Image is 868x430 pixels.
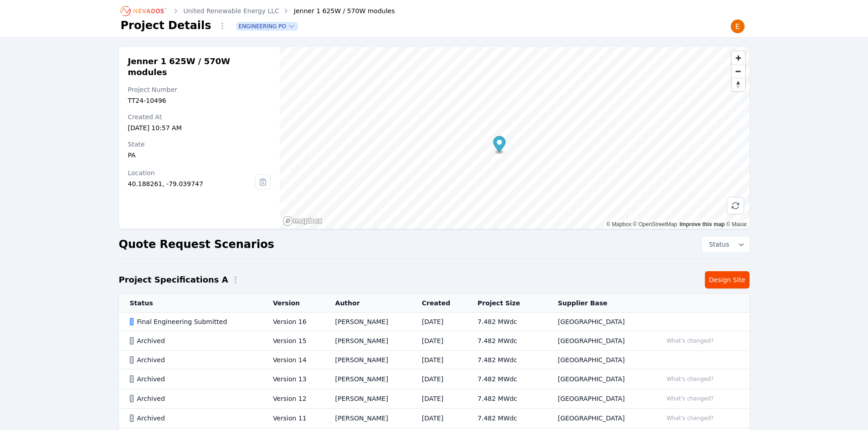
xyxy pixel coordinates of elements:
td: Version 13 [262,369,324,389]
td: [PERSON_NAME] [324,409,411,428]
td: [GEOGRAPHIC_DATA] [547,313,652,331]
td: [DATE] [411,389,467,409]
th: Version [262,294,324,313]
button: Status [702,236,750,253]
th: Created [411,294,467,313]
div: State [128,140,271,149]
td: [DATE] [411,313,467,331]
div: Archived [130,414,257,423]
div: Final Engineering Submitted [130,317,257,326]
canvas: Map [280,47,749,229]
th: Author [324,294,411,313]
td: 7.482 MWdc [467,351,547,369]
td: 7.482 MWdc [467,331,547,351]
a: Maxar [726,221,747,228]
td: [PERSON_NAME] [324,389,411,409]
tr: ArchivedVersion 13[PERSON_NAME][DATE]7.482 MWdc[GEOGRAPHIC_DATA]What's changed? [119,369,750,389]
td: Version 11 [262,409,324,428]
button: Reset bearing to north [732,78,745,91]
td: [GEOGRAPHIC_DATA] [547,369,652,389]
td: 7.482 MWdc [467,369,547,389]
h2: Jenner 1 625W / 570W modules [128,56,271,78]
tr: ArchivedVersion 15[PERSON_NAME][DATE]7.482 MWdc[GEOGRAPHIC_DATA]What's changed? [119,331,750,351]
div: Created At [128,112,271,121]
div: Location [128,168,256,177]
td: 7.482 MWdc [467,313,547,331]
th: Project Size [467,294,547,313]
td: [DATE] [411,409,467,428]
tr: ArchivedVersion 12[PERSON_NAME][DATE]7.482 MWdc[GEOGRAPHIC_DATA]What's changed? [119,389,750,409]
span: Reset bearing to north [732,78,745,91]
td: Version 12 [262,389,324,409]
button: Engineering PO [237,23,297,30]
div: Jenner 1 625W / 570W modules [281,6,395,15]
tr: Final Engineering SubmittedVersion 16[PERSON_NAME][DATE]7.482 MWdc[GEOGRAPHIC_DATA] [119,313,750,331]
div: Archived [130,374,257,384]
td: [DATE] [411,369,467,389]
div: 40.188261, -79.039747 [128,179,256,188]
div: [DATE] 10:57 AM [128,123,271,132]
td: [DATE] [411,331,467,351]
tr: ArchivedVersion 11[PERSON_NAME][DATE]7.482 MWdc[GEOGRAPHIC_DATA]What's changed? [119,409,750,428]
td: 7.482 MWdc [467,389,547,409]
div: TT24-10496 [128,96,271,105]
nav: Breadcrumb [121,4,395,18]
td: [PERSON_NAME] [324,351,411,369]
div: Map marker [493,136,506,155]
a: OpenStreetMap [633,221,677,228]
a: Mapbox [606,221,632,228]
td: [GEOGRAPHIC_DATA] [547,331,652,351]
a: Improve this map [679,221,724,228]
h1: Project Details [121,18,211,33]
tr: ArchivedVersion 14[PERSON_NAME][DATE]7.482 MWdc[GEOGRAPHIC_DATA] [119,351,750,369]
span: Status [705,240,729,249]
button: What's changed? [663,394,718,404]
td: [PERSON_NAME] [324,369,411,389]
td: [PERSON_NAME] [324,331,411,351]
div: PA [128,151,271,160]
td: 7.482 MWdc [467,409,547,428]
td: [GEOGRAPHIC_DATA] [547,409,652,428]
button: Zoom in [732,51,745,65]
td: Version 16 [262,313,324,331]
img: Emily Walker [730,19,745,34]
td: [DATE] [411,351,467,369]
button: What's changed? [663,374,718,384]
button: What's changed? [663,413,718,423]
h2: Project Specifications A [119,273,228,286]
a: Design Site [705,271,750,288]
a: United Renewable Energy LLC [184,6,279,15]
td: [PERSON_NAME] [324,313,411,331]
a: Mapbox homepage [282,216,323,226]
button: What's changed? [663,336,718,346]
button: Zoom out [732,65,745,78]
td: Version 14 [262,351,324,369]
th: Status [119,294,262,313]
div: Archived [130,355,257,364]
td: Version 15 [262,331,324,351]
div: Archived [130,394,257,403]
td: [GEOGRAPHIC_DATA] [547,389,652,409]
div: Archived [130,336,257,345]
th: Supplier Base [547,294,652,313]
h2: Quote Request Scenarios [119,237,274,252]
div: Project Number [128,85,271,94]
td: [GEOGRAPHIC_DATA] [547,351,652,369]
